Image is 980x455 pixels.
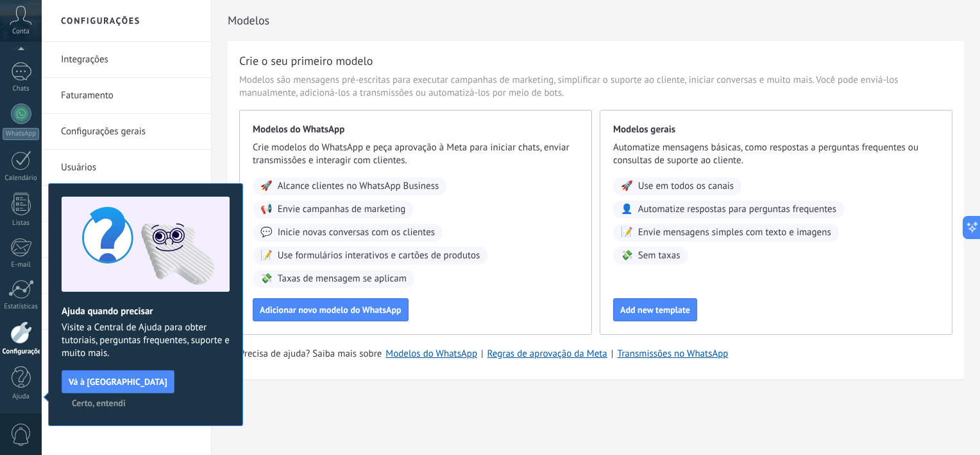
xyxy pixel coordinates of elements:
[613,123,939,136] span: Modelos gerais
[638,226,831,239] span: Envie mensagens simples com texto e imagens
[3,174,40,183] div: Calendário
[3,261,40,269] div: E-mail
[61,150,198,186] a: Usuários
[253,298,409,321] button: Adicionar novo modelo do WhatsApp
[239,53,373,69] h3: Crie o seu primeiro modelo
[620,305,690,314] span: Add new template
[61,114,198,150] a: Configurações gerais
[278,272,407,285] span: Taxas de mensagem se aplicam
[72,398,126,407] span: Certo, entendi
[385,348,477,360] a: Modelos do WhatsApp
[260,272,273,285] span: 💸
[61,42,198,78] a: Integrações
[278,249,480,262] span: Use formulários interativos e cartões de produtos
[42,114,211,150] li: Configurações gerais
[61,78,198,114] a: Faturamento
[621,180,633,193] span: 🚀
[239,348,952,361] div: | |
[617,348,728,360] a: Transmissões no WhatsApp
[278,203,406,216] span: Envie campanhas de marketing
[621,226,633,239] span: 📝
[3,85,40,93] div: Chats
[260,203,273,216] span: 📢
[62,370,174,393] button: Vá à [GEOGRAPHIC_DATA]
[260,249,273,262] span: 📝
[239,348,382,361] span: Precisa de ajuda? Saiba mais sobre
[260,305,401,314] span: Adicionar novo modelo do WhatsApp
[42,78,211,114] li: Faturamento
[253,123,579,136] span: Modelos do WhatsApp
[638,249,680,262] span: Sem taxas
[3,128,39,140] div: WhatsApp
[260,226,273,239] span: 💬
[42,150,211,186] li: Usuários
[42,42,211,78] li: Integrações
[69,377,167,386] span: Vá à [GEOGRAPHIC_DATA]
[613,141,939,167] span: Automatize mensagens básicas, como respostas a perguntas frequentes ou consultas de suporte ao cl...
[62,321,230,360] span: Visite a Central de Ajuda para obter tutoriais, perguntas frequentes, suporte e muito mais.
[253,141,579,167] span: Crie modelos do WhatsApp e peça aprovação à Meta para iniciar chats, enviar transmissões e intera...
[228,8,964,33] h2: Modelos
[638,180,734,193] span: Use em todos os canais
[239,74,952,100] span: Modelos são mensagens pré-escritas para executar campanhas de marketing, simplificar o suporte ao...
[12,28,30,36] span: Conta
[3,303,40,311] div: Estatísticas
[62,305,230,317] h2: Ajuda quando precisar
[621,203,633,216] span: 👤
[278,180,439,193] span: Alcance clientes no WhatsApp Business
[66,393,131,413] button: Certo, entendi
[278,226,435,239] span: Inicie novas conversas com os clientes
[638,203,836,216] span: Automatize respostas para perguntas frequentes
[3,393,40,401] div: Ajuda
[487,348,607,360] a: Regras de aprovação da Meta
[621,249,633,262] span: 💸
[3,219,40,227] div: Listas
[260,180,273,193] span: 🚀
[613,298,697,321] button: Add new template
[3,348,40,356] div: Configurações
